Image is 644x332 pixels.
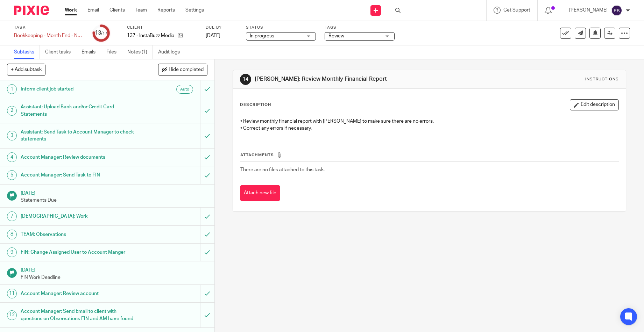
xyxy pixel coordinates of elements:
h1: Account Manager: Review documents [21,152,136,163]
div: 9 [7,247,17,257]
button: + Add subtask [7,64,45,75]
h1: [DATE] [21,188,207,197]
p: [PERSON_NAME] [569,7,608,14]
a: Notes (1) [127,45,153,59]
label: Due by [206,25,237,30]
a: Files [106,45,122,59]
span: Get Support [503,8,530,13]
span: In progress [250,34,274,38]
a: Team [135,7,147,14]
span: Review [328,34,344,38]
span: Hide completed [169,67,204,73]
div: 5 [7,170,17,180]
h1: FIN: Change Assigned User to Account Manger [21,247,136,258]
span: Attachments [240,153,274,157]
p: • Review monthly financial report with [PERSON_NAME] to make sure there are no errors. • Correct ... [240,118,618,132]
p: FIN Work Deadline [21,274,207,281]
div: 4 [7,152,17,162]
label: Tags [325,25,395,30]
h1: TEAM: Observations [21,229,136,240]
div: Bookkeeping - Month End - No monthly meeting [14,32,84,39]
label: Task [14,25,84,30]
span: There are no files attached to this task. [240,167,325,172]
label: Status [246,25,316,30]
div: 11 [7,289,17,298]
h1: Account Manager: Send Task to FIN [21,170,136,180]
label: Client [127,25,197,30]
a: Clients [109,7,125,14]
h1: Account Manager: Send Email to client with questions on Observations FIN and AM have found [21,306,136,324]
img: svg%3E [611,5,622,16]
div: 14 [240,74,251,85]
div: 7 [7,211,17,221]
img: Pixie [14,6,49,15]
a: Reports [157,7,175,14]
p: 137 - InstaBuzz Media [127,32,174,39]
div: 13 [95,29,107,37]
a: Settings [185,7,204,14]
a: Emails [82,45,101,59]
button: Edit description [570,99,619,110]
a: Client tasks [45,45,76,59]
button: Hide completed [158,64,207,75]
span: [DATE] [206,33,220,38]
h1: Account Manager: Review account [21,288,136,299]
a: Work [65,7,77,14]
div: Instructions [585,77,619,82]
a: Audit logs [158,45,185,59]
h1: Inform client job started [21,84,136,94]
h1: Assistant: Send Task to Account Manager to check statements [21,127,136,145]
div: 12 [7,310,17,320]
h1: [DATE] [21,265,207,274]
a: Subtasks [14,45,40,59]
small: /17 [101,31,107,35]
p: Description [240,102,271,108]
div: Auto [176,85,193,94]
div: 3 [7,131,17,140]
div: 2 [7,106,17,116]
h1: [PERSON_NAME]: Review Monthly Financial Report [255,75,444,83]
h1: [DEMOGRAPHIC_DATA]: Work [21,211,136,222]
a: Email [87,7,99,14]
div: 8 [7,230,17,239]
button: Attach new file [240,185,280,201]
h1: Assistant: Upload Bank and/or Credit Card Statements [21,102,136,120]
p: Statements Due [21,197,207,204]
div: 1 [7,84,17,94]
